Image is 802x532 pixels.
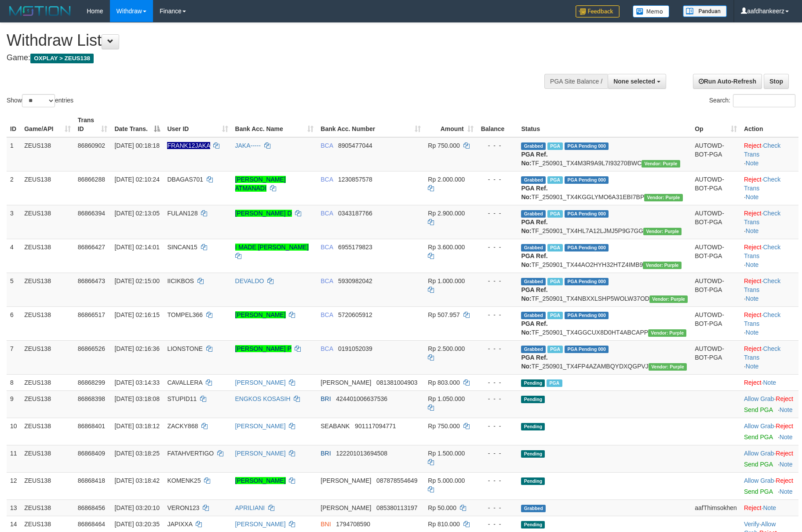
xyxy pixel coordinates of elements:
[691,273,740,306] td: AUTOWD-BOT-PGA
[763,379,776,386] a: Note
[740,499,798,516] td: ·
[321,142,333,149] span: BCA
[167,176,203,183] span: DBAGAS701
[746,193,759,200] a: Note
[521,354,547,370] b: PGA Ref. No:
[336,450,387,457] span: Copy 122201013694508 to clipboard
[744,379,762,386] a: Reject
[744,142,780,158] a: Check Trans
[428,521,459,528] span: Rp 810.000
[167,345,203,352] span: LIONSTONE
[521,450,545,458] span: Pending
[7,171,21,205] td: 2
[7,54,526,62] h4: Game:
[114,244,159,251] span: [DATE] 02:14:01
[7,306,21,340] td: 6
[547,379,562,387] span: Marked by aaftrukkakada
[744,395,774,402] a: Allow Grab
[744,434,773,441] a: Send PGA
[22,94,55,107] select: Showentries
[78,379,105,386] span: 86868299
[317,112,424,137] th: Bank Acc. Number: activate to sort column ascending
[21,374,74,390] td: ZEUS138
[321,311,333,318] span: BCA
[114,423,159,430] span: [DATE] 03:18:12
[338,277,372,284] span: Copy 5930982042 to clipboard
[744,142,762,149] a: Reject
[746,295,759,302] a: Note
[235,244,309,251] a: I MADE [PERSON_NAME]
[608,74,666,89] button: None selected
[167,244,197,251] span: SINCAN15
[114,142,159,149] span: [DATE] 00:18:18
[481,310,514,319] div: - - -
[167,423,198,430] span: ZACKY868
[521,219,547,234] b: PGA Ref. No:
[642,160,680,168] span: Vendor URL: https://trx4.1velocity.biz
[744,477,774,484] a: Allow Grab
[746,329,759,336] a: Note
[740,205,798,239] td: · ·
[744,345,762,352] a: Reject
[565,210,609,218] span: PGA Pending
[644,194,682,201] span: Vendor URL: https://trx4.1velocity.biz
[544,74,608,89] div: PGA Site Balance /
[521,423,545,430] span: Pending
[518,205,691,239] td: TF_250901_TX4HL7A12LJMJ5P9G7GG
[428,379,459,386] span: Rp 803.000
[235,395,291,402] a: ENGKOS KOSASIH
[733,94,795,107] input: Search:
[547,210,563,218] span: Marked by aafpengsreynich
[7,4,73,18] img: MOTION_logo.png
[235,477,286,484] a: [PERSON_NAME]
[746,160,759,167] a: Note
[481,422,514,430] div: - - -
[547,244,563,251] span: Marked by aafpengsreynich
[740,390,798,418] td: ·
[744,477,776,484] span: ·
[7,137,21,171] td: 1
[643,228,682,235] span: Vendor URL: https://trx4.1velocity.biz
[643,262,681,269] span: Vendor URL: https://trx4.1velocity.biz
[30,54,94,63] span: OXPLAY > ZEUS138
[518,137,691,171] td: TF_250901_TX4M3R9A9L7I93270BWC
[78,244,105,251] span: 86866427
[481,344,514,353] div: - - -
[428,311,459,318] span: Rp 507.957
[518,273,691,306] td: TF_250901_TX4NBXXLSHP5WOLW37OD
[167,379,202,386] span: CAVALLERA
[744,176,762,183] a: Reject
[7,390,21,418] td: 9
[481,394,514,403] div: - - -
[776,395,793,402] a: Reject
[428,244,465,251] span: Rp 3.600.000
[321,345,333,352] span: BCA
[565,142,609,150] span: PGA Pending
[235,345,292,352] a: [PERSON_NAME] P
[780,406,793,413] a: Note
[744,277,780,293] a: Check Trans
[780,488,793,495] a: Note
[521,185,547,200] b: PGA Ref. No:
[235,311,286,318] a: [PERSON_NAME]
[740,340,798,374] td: · ·
[21,472,74,499] td: ZEUS138
[114,395,159,402] span: [DATE] 03:18:08
[7,32,526,49] h1: Withdraw List
[521,286,547,302] b: PGA Ref. No:
[78,450,105,457] span: 86868409
[428,345,465,352] span: Rp 2.500.000
[7,418,21,445] td: 10
[744,395,776,402] span: ·
[428,423,459,430] span: Rp 750.000
[7,239,21,273] td: 4
[428,504,456,511] span: Rp 50.000
[518,171,691,205] td: TF_250901_TX4KGGLYMO6A31EBI7BP
[21,171,74,205] td: ZEUS138
[167,277,194,284] span: IICIKBOS
[167,477,200,484] span: KOMENK25
[691,112,740,137] th: Op: activate to sort column ascending
[709,94,795,107] label: Search:
[78,504,105,511] span: 86868456
[111,112,164,137] th: Date Trans.: activate to sort column descending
